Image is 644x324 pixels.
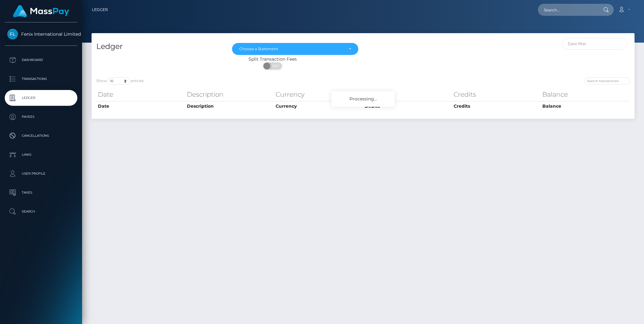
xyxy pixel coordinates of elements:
a: Ledger [92,3,108,16]
button: Choose a Statement [232,43,358,55]
input: Search... [538,4,597,16]
th: Balance [541,88,630,101]
img: MassPay Logo [13,5,69,17]
th: Currency [274,101,363,111]
a: User Profile [5,166,77,182]
a: Transactions [5,71,77,87]
p: Links [7,150,75,159]
a: Links [5,147,77,163]
p: Ledger [7,93,75,103]
h4: Ledger [96,41,223,52]
p: User Profile [7,169,75,178]
th: Description [185,88,274,101]
th: Credits [452,88,541,101]
p: Dashboard [7,55,75,65]
th: Debits [363,101,452,111]
span: Fenix International Limited [5,31,77,37]
label: Show entries [96,77,144,85]
img: Fenix International Limited [7,29,18,39]
th: Date [96,88,185,101]
div: Choose a Statement [239,46,344,51]
a: Cancellations [5,128,77,144]
input: Date filter [562,38,628,50]
span: OFF [267,63,283,69]
p: Payees [7,112,75,122]
p: Search [7,207,75,216]
div: Processing... [331,91,395,107]
div: Split Transaction Fees [92,56,454,63]
a: Dashboard [5,52,77,68]
input: Search transactions [584,77,630,85]
th: Date [96,101,185,111]
p: Cancellations [7,131,75,141]
th: Debits [363,88,452,101]
a: Ledger [5,90,77,106]
select: Showentries [107,77,131,85]
a: Search [5,204,77,219]
p: Transactions [7,74,75,84]
a: Payees [5,109,77,125]
a: Taxes [5,185,77,201]
p: Taxes [7,188,75,197]
th: Currency [274,88,363,101]
th: Credits [452,101,541,111]
th: Balance [541,101,630,111]
th: Description [185,101,274,111]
